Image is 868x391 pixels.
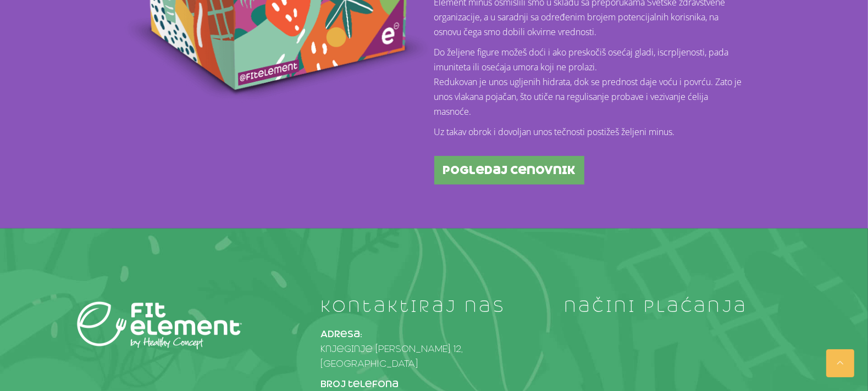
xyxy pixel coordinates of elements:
[443,165,576,176] span: pogledaj cenovnik
[320,328,362,340] strong: Adresa:
[320,327,548,371] p: Knjeginje [PERSON_NAME] 12, [GEOGRAPHIC_DATA]
[434,125,748,139] p: Uz takav obrok i dovoljan unos tečnosti postižeš željeni minus.
[564,298,791,315] h4: načini plaćanja
[434,45,748,119] p: Do željene figure možeš doći i ako preskočiš osećaj gladi, iscrpljenosti, pada imuniteta ili oseć...
[320,298,548,315] h4: kontaktiraj nas
[434,156,584,185] a: pogledaj cenovnik
[320,378,399,390] strong: Broj telefona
